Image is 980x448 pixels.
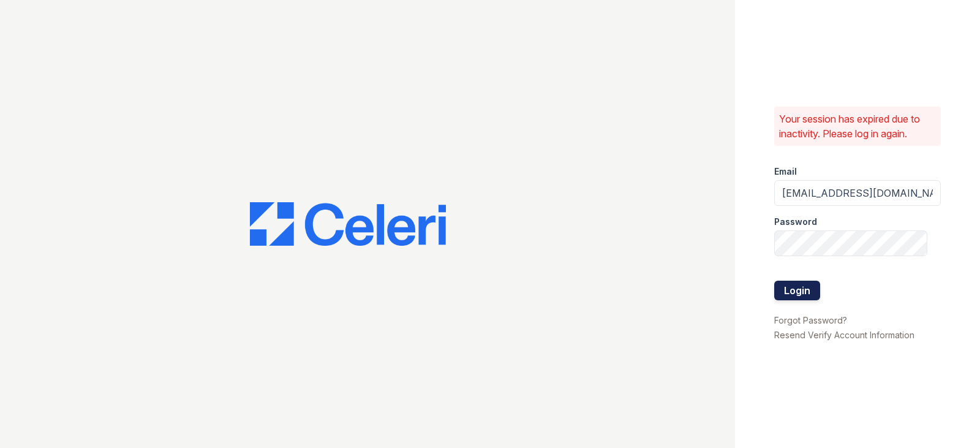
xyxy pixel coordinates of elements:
[779,112,936,141] p: Your session has expired due to inactivity. Please log in again.
[774,330,914,340] a: Resend Verify Account Information
[774,165,797,178] label: Email
[250,202,446,246] img: CE_Logo_Blue-a8612792a0a2168367f1c8372b55b34899dd931a85d93a1a3d3e32e68fde9ad4.png
[774,281,820,300] button: Login
[774,216,817,228] label: Password
[774,315,847,325] a: Forgot Password?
